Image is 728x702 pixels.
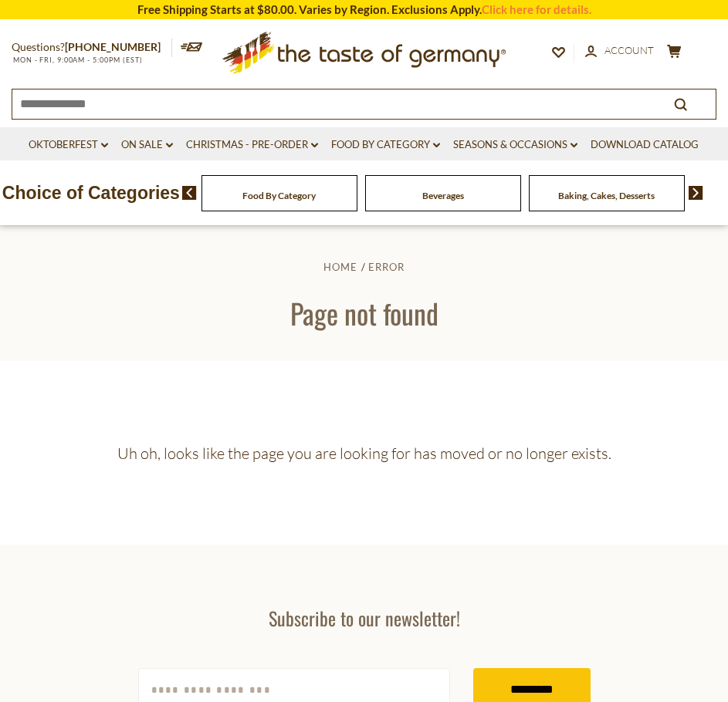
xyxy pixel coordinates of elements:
a: Oktoberfest [29,137,108,154]
a: Account [585,42,654,59]
a: Click here for details. [482,2,591,16]
img: next arrow [689,186,703,200]
h1: Page not found [48,295,680,330]
h4: Uh oh, looks like the page you are looking for has moved or no longer exists. [12,444,716,463]
a: Error [368,261,405,273]
span: Account [604,44,654,56]
a: Food By Category [331,137,440,154]
p: Questions? [12,38,172,57]
a: Christmas - PRE-ORDER [186,137,318,154]
span: MON - FRI, 9:00AM - 5:00PM (EST) [12,56,143,64]
a: Baking, Cakes, Desserts [558,190,655,201]
h3: Subscribe to our newsletter! [138,606,591,629]
a: [PHONE_NUMBER] [65,40,161,53]
a: Seasons & Occasions [453,137,577,154]
a: Food By Category [242,190,316,201]
img: previous arrow [182,186,197,200]
a: Download Catalog [591,137,699,154]
a: On Sale [121,137,173,154]
a: Beverages [422,190,464,201]
a: Home [323,261,357,273]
